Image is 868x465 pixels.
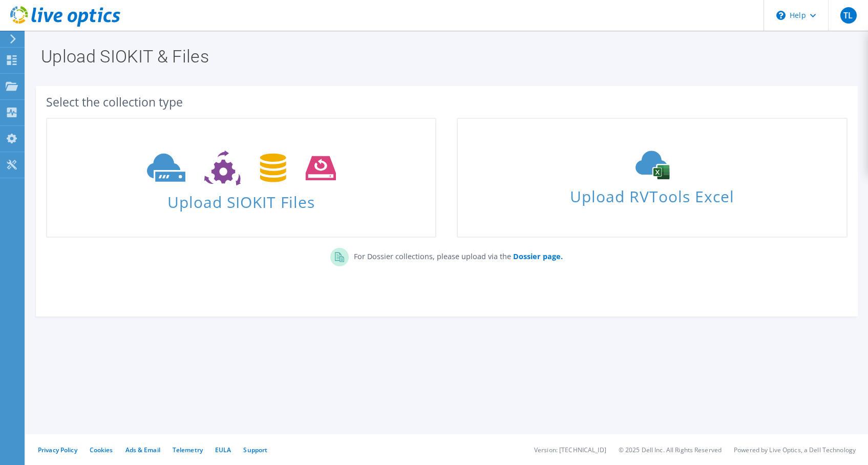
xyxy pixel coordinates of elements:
a: Cookies [90,446,113,454]
span: Upload RVTools Excel [458,183,846,205]
svg: \n [776,11,786,20]
a: Support [243,446,267,454]
span: Upload SIOKIT Files [47,188,435,210]
a: Privacy Policy [38,446,77,454]
p: For Dossier collections, please upload via the [349,248,563,262]
li: Version: [TECHNICAL_ID] [534,446,606,454]
a: Upload RVTools Excel [457,118,847,238]
b: Dossier page. [513,251,563,261]
a: Upload SIOKIT Files [46,118,436,238]
li: Powered by Live Optics, a Dell Technology [734,446,856,454]
a: Dossier page. [511,251,563,261]
h1: Upload SIOKIT & Files [41,48,848,65]
div: Select the collection type [46,96,848,108]
span: TL [840,7,857,24]
li: © 2025 Dell Inc. All Rights Reserved [619,446,722,454]
a: EULA [215,446,231,454]
a: Telemetry [173,446,203,454]
a: Ads & Email [125,446,160,454]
